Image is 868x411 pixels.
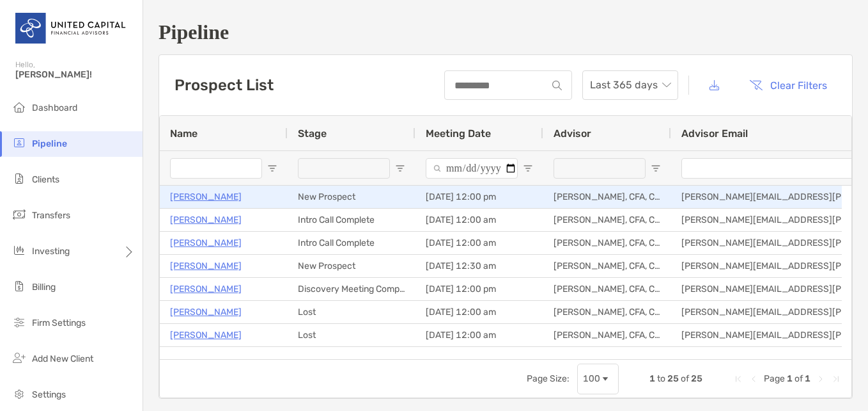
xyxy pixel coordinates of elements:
[415,255,543,277] div: [DATE] 12:30 am
[15,5,127,51] img: United Capital Logo
[523,163,533,173] button: Open Filter Menu
[159,20,853,44] h1: Pipeline
[649,373,655,384] span: 1
[681,127,748,140] span: Advisor Email
[415,324,543,346] div: [DATE] 12:00 am
[426,158,518,179] input: Meeting Date Filter Input
[12,135,27,150] img: pipeline icon
[267,163,277,173] button: Open Filter Menu
[170,327,242,343] a: [PERSON_NAME]
[32,353,93,364] span: Add New Client
[748,374,759,384] div: Previous Page
[32,282,56,293] span: Billing
[816,374,826,384] div: Next Page
[651,163,661,173] button: Open Filter Menu
[288,324,415,346] div: Lost
[787,373,793,384] span: 1
[12,350,27,366] img: add_new_client icon
[805,373,810,384] span: 1
[794,373,803,384] span: of
[298,127,327,140] span: Stage
[543,324,671,346] div: [PERSON_NAME], CFA, CFP®
[288,186,415,208] div: New Prospect
[170,127,198,140] span: Name
[831,374,841,384] div: Last Page
[12,171,27,186] img: clients icon
[12,386,27,401] img: settings icon
[426,127,491,140] span: Meeting Date
[32,318,86,328] span: Firm Settings
[543,347,671,369] div: [PERSON_NAME], CFA, CFP®
[288,255,415,277] div: New Prospect
[32,246,70,257] span: Investing
[32,138,67,149] span: Pipeline
[170,212,242,228] a: [PERSON_NAME]
[170,158,262,179] input: Name Filter Input
[415,232,543,254] div: [DATE] 12:00 am
[583,373,600,384] div: 100
[395,163,405,173] button: Open Filter Menu
[543,301,671,323] div: [PERSON_NAME], CFA, CFP®
[657,373,665,384] span: to
[32,102,77,113] span: Dashboard
[415,209,543,231] div: [DATE] 12:00 am
[170,304,242,320] a: [PERSON_NAME]
[764,373,785,384] span: Page
[552,81,562,90] img: input icon
[415,347,543,369] div: [DATE] 12:30 pm
[32,389,66,400] span: Settings
[288,232,415,254] div: Intro Call Complete
[590,71,670,99] span: Last 365 days
[543,255,671,277] div: [PERSON_NAME], CFA, CFP®
[691,373,702,384] span: 25
[288,301,415,323] div: Lost
[527,373,570,384] div: Page Size:
[288,278,415,300] div: Discovery Meeting Complete
[543,209,671,231] div: [PERSON_NAME], CFA, CFP®
[12,99,27,115] img: dashboard icon
[12,207,27,222] img: transfers icon
[288,347,415,369] div: Unqualified
[170,258,242,274] a: [PERSON_NAME]
[681,373,689,384] span: of
[170,235,242,251] a: [PERSON_NAME]
[12,243,27,258] img: investing icon
[415,301,543,323] div: [DATE] 12:00 am
[415,278,543,300] div: [DATE] 12:00 pm
[32,174,59,185] span: Clients
[32,210,70,221] span: Transfers
[667,373,679,384] span: 25
[12,314,27,330] img: firm-settings icon
[15,69,135,80] span: [PERSON_NAME]!
[543,232,671,254] div: [PERSON_NAME], CFA, CFP®
[288,209,415,231] div: Intro Call Complete
[12,278,27,294] img: billing icon
[170,189,242,205] a: [PERSON_NAME]
[740,71,837,99] button: Clear Filters
[415,186,543,208] div: [DATE] 12:00 pm
[543,278,671,300] div: [PERSON_NAME], CFA, CFP®
[554,127,591,140] span: Advisor
[577,364,619,394] div: Page Size
[170,281,242,297] a: [PERSON_NAME]
[543,186,671,208] div: [PERSON_NAME], CFA, CFP®
[174,76,274,94] h3: Prospect List
[733,374,743,384] div: First Page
